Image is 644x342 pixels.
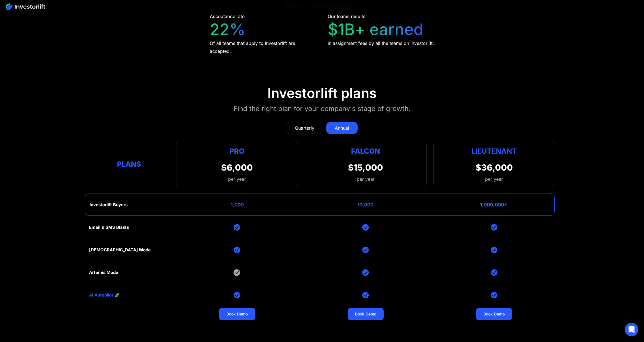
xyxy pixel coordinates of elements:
[234,104,410,114] div: Find the right plan for your company's stage of growth.
[357,202,373,208] div: 10,000
[295,125,314,131] div: Quarterly
[219,308,255,320] a: Book Demo
[231,202,244,208] div: 1,000
[221,176,253,182] div: per year
[472,147,517,155] strong: Lieutenant
[221,162,253,173] div: $6,000
[476,162,513,173] div: $36,000
[89,225,129,230] div: Email & SMS Blasts
[210,20,245,39] div: 22%
[348,308,384,320] a: Book Demo
[90,202,127,207] div: Investorlift Buyers
[348,162,383,173] div: $15,000
[221,146,253,157] div: Pro
[351,146,380,157] div: Falcon
[476,308,512,320] a: Book Demo
[89,247,151,252] div: [DEMOGRAPHIC_DATA] Mode
[485,176,503,182] div: per year
[89,158,169,169] div: Plans
[328,39,434,47] div: In assignment fees by all the teams on Investorlift.
[335,125,349,131] div: Annual
[89,270,118,275] div: Artemis Mode
[357,176,375,182] div: per year
[625,323,638,336] div: Open Intercom Messenger
[328,13,366,20] div: Our teams results
[210,13,245,20] div: Acceptance rate
[480,202,507,208] div: 1,000,000+
[89,293,120,298] a: AI Autopilot 🚀
[328,20,423,39] div: $1B+ earned
[267,85,377,101] div: Investorlift plans
[210,39,317,55] div: Of all teams that apply to Investorlift are accepted.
